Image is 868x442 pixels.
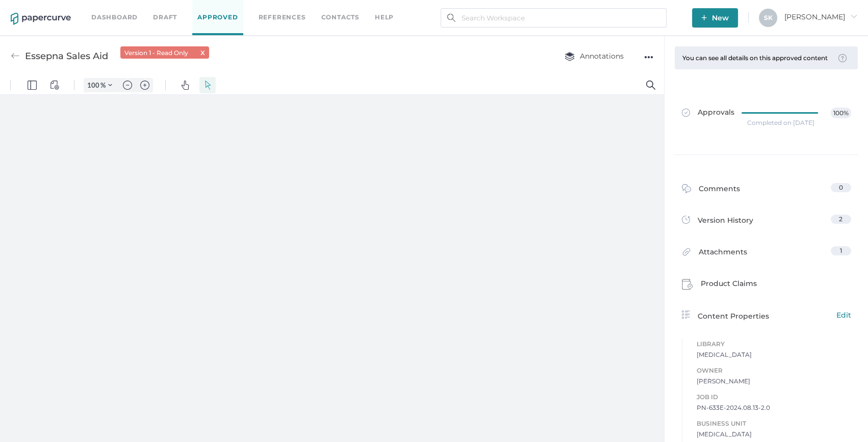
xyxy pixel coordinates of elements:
[701,278,757,293] span: Product Claims
[838,54,847,62] img: tooltip-default.0a89c667.svg
[153,12,177,23] a: Draft
[682,216,690,226] img: versions-icon.ee5af6b0.svg
[120,46,209,59] div: Version 1 - Read Only
[831,108,851,118] span: 100%
[697,392,851,403] span: Job ID
[682,278,851,293] a: Product Claims
[682,109,690,117] img: approved-grey.341b8de9.svg
[836,309,851,321] span: Edit
[643,1,659,17] button: Search
[11,51,20,61] img: back-arrow-grey.72011ae3.svg
[682,183,851,199] a: Comments0
[321,12,360,23] a: Contacts
[682,215,851,229] a: Version History2
[699,246,747,262] span: Attachments
[28,5,37,14] img: default-leftsidepanel.svg
[100,5,106,13] span: %
[199,1,216,17] button: Select
[784,12,857,21] span: [PERSON_NAME]
[11,13,71,25] img: papercurve-logo-colour.7244d18c.svg
[177,1,193,17] button: Pan
[646,5,655,14] img: default-magnifying-glass.svg
[682,54,833,62] div: You can see all details on this approved content
[682,310,690,319] img: content-properties-icon.34d20aed.svg
[108,7,112,11] img: chevron.svg
[701,15,707,20] img: plus-white.e19ec114.svg
[682,247,691,259] img: attachments-icon.0dd0e375.svg
[565,51,575,61] img: annotation-layers.cc6d0e6b.svg
[447,14,455,22] img: search.bf03fe8b.svg
[123,5,132,14] img: default-minus.svg
[697,365,851,376] span: Owner
[682,184,691,196] img: comment-icon.4fbda5a2.svg
[375,12,394,23] div: help
[682,279,693,290] img: claims-icon.71597b81.svg
[259,12,306,23] a: References
[697,403,851,413] span: PN-633E-2024.08.13-2.0
[697,339,851,350] span: Library
[140,5,149,14] img: default-plus.svg
[764,14,773,21] span: S K
[25,46,108,66] div: Essepna Sales Aid
[676,97,857,137] a: Approvals100%
[682,246,851,262] a: Attachments1
[24,1,40,17] button: Panel
[697,418,851,429] span: Business Unit
[119,2,136,16] button: Zoom out
[644,50,653,64] div: ●●●
[682,309,851,322] div: Content Properties
[701,8,729,28] span: New
[441,8,667,28] input: Search Workspace
[699,183,740,199] span: Comments
[697,350,851,360] span: [MEDICAL_DATA]
[91,12,138,23] a: Dashboard
[200,48,205,57] div: x
[50,5,59,14] img: default-viewcontrols.svg
[84,5,100,14] input: Set zoom
[698,215,753,229] span: Version History
[682,309,851,322] a: Content PropertiesEdit
[102,2,118,16] button: Zoom Controls
[839,215,843,223] span: 2
[697,429,851,439] span: [MEDICAL_DATA]
[692,8,738,28] button: New
[203,5,212,14] img: default-select.svg
[46,1,63,17] button: View Controls
[697,376,851,386] span: [PERSON_NAME]
[565,51,624,61] span: Annotations
[682,108,734,119] span: Approvals
[181,5,190,14] img: default-pan.svg
[554,46,634,66] button: Annotations
[850,13,857,20] i: arrow_right
[839,184,843,191] span: 0
[137,2,153,16] button: Zoom in
[840,247,842,254] span: 1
